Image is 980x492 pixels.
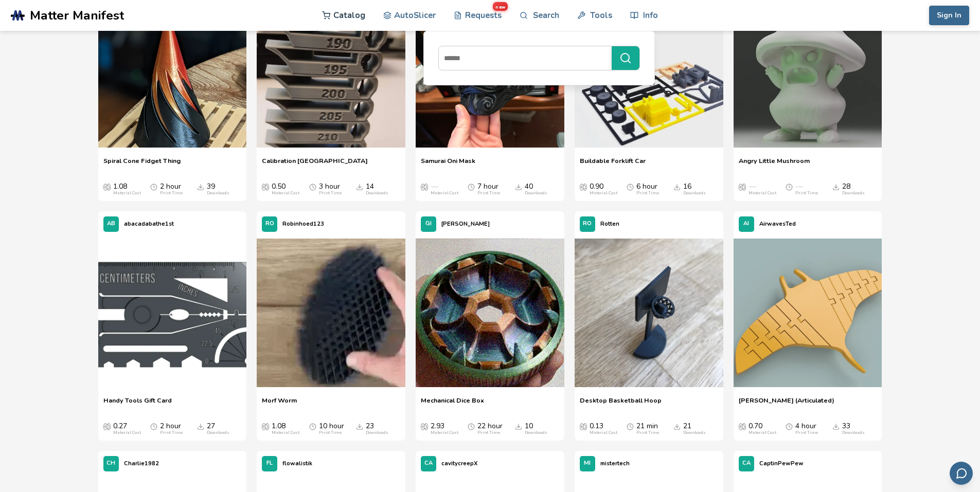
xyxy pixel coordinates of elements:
[590,183,617,196] div: 0.90
[580,157,646,172] a: Buildable Forklift Car
[272,191,299,196] div: Material Cost
[786,422,793,430] span: Average Print Time
[580,183,587,191] span: Average Cost
[441,458,478,469] p: cavitycreepX
[749,430,776,435] div: Material Cost
[515,183,522,191] span: Downloads
[832,183,840,191] span: Downloads
[266,460,273,467] span: FL
[600,458,630,469] p: mistertech
[207,422,229,435] div: 27
[319,191,342,196] div: Print Time
[759,458,804,469] p: CaptinPewPew
[627,422,634,430] span: Average Print Time
[262,422,269,430] span: Average Cost
[160,422,183,435] div: 2 hour
[739,422,746,430] span: Average Cost
[431,430,458,435] div: Material Cost
[113,430,141,435] div: Material Cost
[673,422,681,430] span: Downloads
[759,218,796,229] p: AirwavesTed
[103,157,181,172] a: Spiral Cone Fidget Thing
[493,2,508,11] span: new
[739,183,746,191] span: Average Cost
[929,6,969,25] button: Sign In
[272,430,299,435] div: Material Cost
[197,183,204,191] span: Downloads
[468,422,475,430] span: Average Print Time
[749,422,776,435] div: 0.70
[113,191,141,196] div: Material Cost
[421,157,475,172] span: Samurai Oni Mask
[636,430,659,435] div: Print Time
[265,221,274,227] span: RO
[683,183,706,196] div: 16
[525,191,547,196] div: Downloads
[525,422,547,435] div: 10
[113,422,141,435] div: 0.27
[525,430,547,435] div: Downloads
[600,218,619,229] p: Rotten
[309,422,316,430] span: Average Print Time
[150,422,157,430] span: Average Print Time
[103,422,111,430] span: Average Cost
[590,430,617,435] div: Material Cost
[160,191,183,196] div: Print Time
[207,191,229,196] div: Downloads
[842,422,865,435] div: 33
[525,183,547,196] div: 40
[262,157,368,172] a: Calibration [GEOGRAPHIC_DATA]
[262,183,269,191] span: Average Cost
[468,183,475,191] span: Average Print Time
[356,183,363,191] span: Downloads
[739,396,834,412] a: [PERSON_NAME] (Articulated)
[950,462,973,485] button: Send feedback via email
[421,183,428,191] span: Average Cost
[282,218,324,229] p: Robinhoed123
[441,218,490,229] p: [PERSON_NAME]
[150,183,157,191] span: Average Print Time
[795,422,818,435] div: 4 hour
[580,396,662,412] a: Desktop Basketball Hoop
[366,191,388,196] div: Downloads
[739,157,810,172] span: Angry Little Mushroom
[103,396,172,412] a: Handy Tools Gift Card
[477,191,500,196] div: Print Time
[627,183,634,191] span: Average Print Time
[160,183,183,196] div: 2 hour
[673,183,681,191] span: Downloads
[107,221,115,227] span: AB
[431,422,458,435] div: 2.93
[319,422,344,435] div: 10 hour
[160,430,183,435] div: Print Time
[683,191,706,196] div: Downloads
[583,221,592,227] span: RO
[795,430,818,435] div: Print Time
[636,422,659,435] div: 21 min
[842,183,865,196] div: 28
[106,460,115,467] span: CH
[366,430,388,435] div: Downloads
[207,430,229,435] div: Downloads
[795,183,803,191] span: —
[431,183,438,191] span: —
[842,430,865,435] div: Downloads
[272,183,299,196] div: 0.50
[356,422,363,430] span: Downloads
[309,183,316,191] span: Average Print Time
[319,183,342,196] div: 3 hour
[683,422,706,435] div: 21
[749,183,756,191] span: —
[477,422,503,435] div: 22 hour
[477,430,500,435] div: Print Time
[421,396,484,412] a: Mechanical Dice Box
[197,422,204,430] span: Downloads
[424,460,433,467] span: CA
[636,183,659,196] div: 6 hour
[319,430,342,435] div: Print Time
